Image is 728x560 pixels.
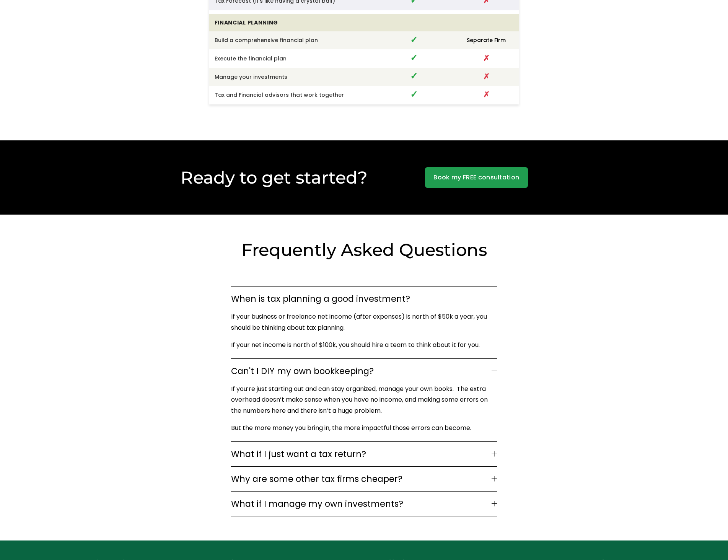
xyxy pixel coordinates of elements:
td: Tax and Financial advisors that work together [209,86,375,104]
button: What if I manage my own investments? [231,492,497,516]
span: ✓ [410,51,418,64]
div: When is tax planning a good investment? [231,311,497,358]
a: Book my FREE consultation [425,167,528,188]
td: Execute the financial plan [209,49,375,68]
h2: Frequently Asked Questions [209,239,520,261]
span: Can't I DIY my own bookkeeping? [231,365,491,378]
span: ✗ [483,71,490,82]
p: If your business or freelance net income (after expenses) is north of $50k a year, you should be ... [231,311,493,334]
span: ✓ [410,33,418,46]
span: What if I just want a tax return? [231,448,491,461]
span: ✓ [410,70,418,82]
span: When is tax planning a good investment? [231,292,491,305]
span: What if I manage my own investments? [231,497,491,510]
button: When is tax planning a good investment? [231,287,497,311]
div: Can't I DIY my own bookkeeping? [231,383,497,441]
p: But the more money you bring in, the more impactful those errors can become. [231,423,493,434]
td: Separate Firm [453,31,519,50]
td: Financial Planning [209,14,375,31]
span: ✓ [410,88,418,101]
span: ✗ [483,53,490,63]
h2: Ready to get started? [141,166,407,189]
span: Why are some other tax firms cheaper? [231,472,491,485]
td: Manage your investments [209,68,375,86]
p: If you’re just starting out and can stay organized, manage your own books. The extra overhead doe... [231,384,493,417]
button: Why are some other tax firms cheaper? [231,467,497,491]
button: Can't I DIY my own bookkeeping? [231,359,497,383]
td: Build a comprehensive financial plan [209,31,375,50]
span: ✗ [483,89,490,100]
button: What if I just want a tax return? [231,442,497,466]
p: If your net income is north of $100k, you should hire a team to think about it for you. [231,340,493,351]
